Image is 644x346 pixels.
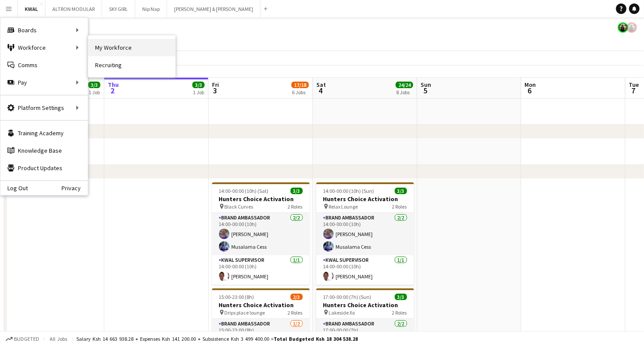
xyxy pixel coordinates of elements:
div: Platform Settings [0,99,88,116]
span: 3/3 [291,188,303,194]
span: Tue [629,81,639,89]
span: 2 Roles [392,203,407,210]
a: Knowledge Base [0,142,88,159]
span: Budgeted [14,336,39,342]
span: Sun [421,81,431,89]
div: 1 Job [193,89,204,96]
app-card-role: Brand Ambassador2/214:00-00:00 (10h)[PERSON_NAME]Musalama Cess [212,213,310,255]
span: All jobs [48,336,69,342]
span: Sat [316,81,326,89]
span: 6 [524,86,536,96]
div: 6 Jobs [292,89,308,96]
button: [PERSON_NAME] & [PERSON_NAME] [167,0,260,17]
span: 7 [628,86,639,96]
span: Total Budgeted Ksh 18 304 538.28 [274,336,358,342]
span: 2 [106,86,119,96]
a: Recruiting [88,56,175,74]
span: 2 Roles [288,203,303,210]
span: 2 Roles [288,309,303,316]
button: Nip Nap [135,0,167,17]
div: 1 Job [89,89,100,96]
span: 3/3 [88,82,100,88]
app-job-card: 14:00-00:00 (10h) (Sat)3/3Hunters Choice Activation Black Curves2 RolesBrand Ambassador2/214:00-0... [212,182,310,285]
span: Relax Lounge [329,203,358,210]
span: Drips place lounge [225,309,265,316]
app-card-role: Brand Ambassador2/214:00-00:00 (10h)[PERSON_NAME]Musalama Cess [316,213,414,255]
h3: Hunters Choice Activation [212,195,310,203]
span: Mon [525,81,536,89]
span: 24/24 [396,82,413,88]
span: 17/18 [291,82,309,88]
app-card-role: KWAL SUPERVISOR1/114:00-00:00 (10h)[PERSON_NAME] [316,255,414,285]
app-card-role: KWAL SUPERVISOR1/114:00-00:00 (10h)[PERSON_NAME] [212,255,310,285]
span: Black Curves [225,203,253,210]
span: 14:00-00:00 (10h) (Sun) [323,188,374,194]
div: Workforce [0,39,88,56]
span: 2/3 [291,294,303,300]
div: Salary Ksh 14 663 938.28 + Expenses Ksh 141 200.00 + Subsistence Ksh 3 499 400.00 = [76,336,358,342]
app-job-card: 14:00-00:00 (10h) (Sun)3/3Hunters Choice Activation Relax Lounge2 RolesBrand Ambassador2/214:00-0... [316,182,414,285]
button: KWAL [18,0,45,17]
a: Log Out [0,185,28,192]
span: 15:00-23:00 (8h) [219,294,254,300]
span: Fri [212,81,219,89]
span: 3/3 [395,188,407,194]
span: 2 Roles [392,309,407,316]
div: Boards [0,21,88,39]
div: Pay [0,74,88,91]
app-user-avatar: simon yonni [618,22,628,33]
div: 8 Jobs [396,89,413,96]
span: 3/3 [395,294,407,300]
a: Comms [0,56,88,74]
a: My Workforce [88,39,175,56]
span: 17:00-00:00 (7h) (Sun) [323,294,372,300]
span: 4 [315,86,326,96]
button: SKY GIRL [102,0,135,17]
h3: Hunters Choice Activation [212,301,310,309]
span: Thu [108,81,119,89]
a: Product Updates [0,159,88,177]
span: Lakeside Xo [329,309,355,316]
h3: Hunters Choice Activation [316,195,414,203]
h3: Hunters Choice Activation [316,301,414,309]
a: Training Academy [0,124,88,142]
app-user-avatar: simon yonni [627,22,637,33]
span: 3 [211,86,219,96]
span: 14:00-00:00 (10h) (Sat) [219,188,269,194]
span: 3/3 [192,82,205,88]
a: Privacy [62,185,88,192]
span: 5 [419,86,431,96]
button: Budgeted [4,334,41,344]
button: ALTRON MODULAR [45,0,102,17]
